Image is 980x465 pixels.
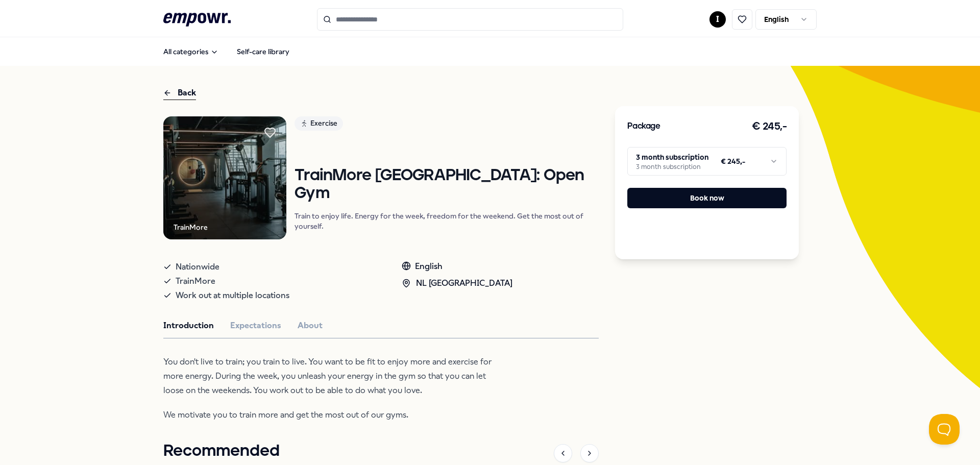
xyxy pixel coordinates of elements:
h3: Package [627,120,660,133]
span: Nationwide [176,260,219,274]
img: Product Image [163,116,286,239]
nav: Main [155,41,298,62]
div: TrainMore [174,222,208,233]
button: Introduction [163,319,214,332]
iframe: Help Scout Beacon - Open [929,414,960,445]
span: Work out at multiple locations [176,288,289,303]
div: Back [163,86,196,100]
button: Expectations [230,319,281,332]
div: Exercise [295,116,343,131]
p: Train to enjoy life. Energy for the week, freedom for the weekend. Get the most out of yourself. [295,211,599,231]
div: NL [GEOGRAPHIC_DATA] [402,277,512,290]
div: English [402,260,512,273]
p: We motivate you to train more and get the most out of our gyms. [163,408,495,422]
button: About [298,319,323,332]
button: I [709,11,726,28]
button: Book now [627,188,787,208]
button: All categories [155,41,227,62]
h1: Recommended [163,438,280,464]
a: Exercise [295,116,599,134]
input: Search for products, categories or subcategories [317,8,623,31]
p: You don't live to train; you train to live. You want to be fit to enjoy more and exercise for mor... [163,355,495,398]
span: TrainMore [176,274,215,288]
h3: € 245,- [752,118,787,135]
a: Self-care library [229,41,298,62]
h1: TrainMore [GEOGRAPHIC_DATA]: Open Gym [295,167,599,202]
